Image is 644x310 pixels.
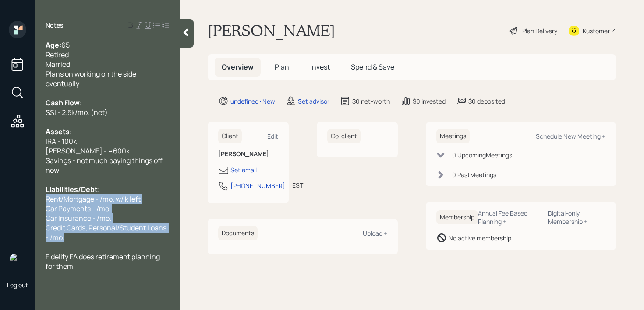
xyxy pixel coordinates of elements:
[522,26,557,35] div: Plan Delivery
[536,132,605,140] div: Schedule New Meeting +
[352,97,390,106] div: $0 net-worth
[583,26,610,35] div: Kustomer
[452,150,512,160] div: 0 Upcoming Meeting s
[327,129,361,143] h6: Co-client
[436,210,478,225] h6: Membership
[46,136,77,146] span: IRA - 100k
[46,194,141,204] span: Rent/Mortgage - /mo. w/ k left
[452,170,496,179] div: 0 Past Meeting s
[9,253,26,270] img: retirable_logo.png
[292,181,303,190] div: EST
[298,97,329,106] div: Set advisor
[267,132,278,140] div: Edit
[46,252,161,271] span: Fidelity FA does retirement planning for them
[46,156,164,175] span: Savings - not much paying things off now
[230,97,275,106] div: undefined · New
[413,97,446,106] div: $0 invested
[548,209,605,226] div: Digital-only Membership +
[310,62,330,72] span: Invest
[46,185,100,194] span: Liabilities/Debt:
[46,98,82,108] span: Cash Flow:
[218,129,242,143] h6: Client
[46,223,168,242] span: Credit Cards, Personal/Student Loans - /mo.
[468,97,505,106] div: $0 deposited
[208,21,335,40] h1: [PERSON_NAME]
[46,146,130,156] span: [PERSON_NAME] - ~600k
[218,226,258,240] h6: Documents
[46,69,138,88] span: Plans on working on the side eventually
[46,213,111,223] span: Car Insurance - /mo.
[351,62,394,72] span: Spend & Save
[46,127,72,136] span: Assets:
[61,40,70,50] span: 65
[275,62,289,72] span: Plan
[230,165,257,174] div: Set email
[222,62,254,72] span: Overview
[46,108,108,117] span: SSI - 2.5k/mo. (net)
[7,281,28,289] div: Log out
[46,59,70,69] span: Married
[478,209,541,226] div: Annual Fee Based Planning +
[46,204,111,213] span: Car Payments - /mo.
[46,50,69,59] span: Retired
[436,129,470,143] h6: Meetings
[46,40,61,50] span: Age:
[449,233,511,243] div: No active membership
[363,229,387,237] div: Upload +
[218,150,278,158] h6: [PERSON_NAME]
[46,21,64,30] label: Notes
[230,181,285,190] div: [PHONE_NUMBER]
